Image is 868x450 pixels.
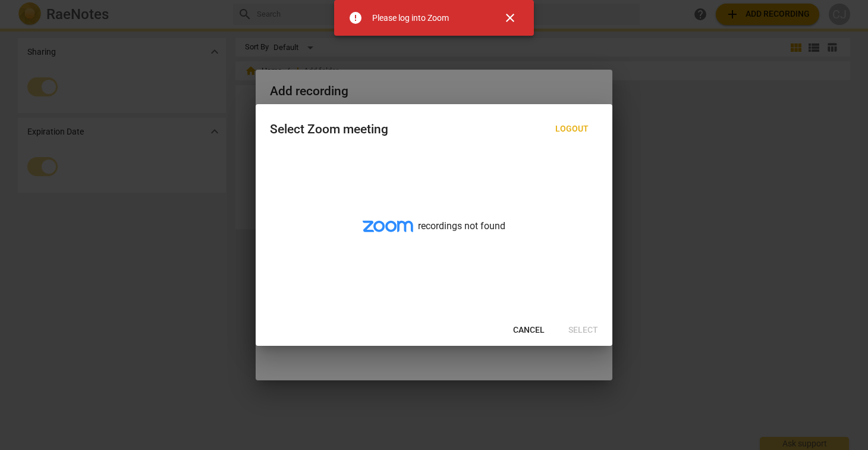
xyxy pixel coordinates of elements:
[503,11,517,25] span: close
[555,123,589,135] span: Logout
[270,122,388,137] div: Select Zoom meeting
[348,11,363,25] span: error
[496,4,524,32] button: Close
[256,152,612,315] div: recordings not found
[504,320,554,341] button: Cancel
[372,12,449,24] div: Please log into Zoom
[546,118,598,140] button: Logout
[513,324,545,336] span: Cancel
